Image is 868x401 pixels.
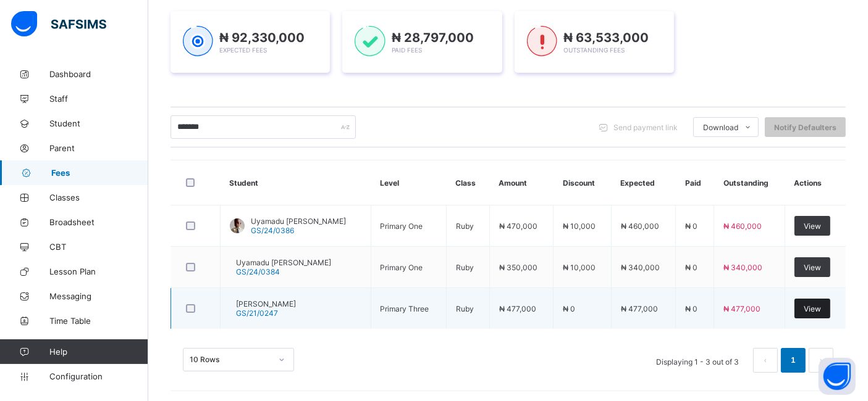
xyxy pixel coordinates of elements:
span: Fees [51,168,148,178]
span: CBT [49,242,148,252]
span: Help [49,347,148,357]
span: Time Table [49,316,148,326]
span: View [804,221,821,231]
th: Level [371,160,446,205]
span: Configuration [49,371,148,381]
span: Ruby [456,221,474,231]
li: 上一页 [753,348,778,373]
span: View [804,263,821,272]
span: Download [703,123,738,132]
li: 下一页 [809,348,833,373]
span: Notify Defaulters [774,123,836,132]
span: ₦ 340,000 [621,263,660,272]
span: ₦ 28,797,000 [392,30,474,45]
span: Broadsheet [49,217,148,227]
span: Classes [49,192,148,202]
span: ₦ 340,000 [723,263,762,272]
span: Primary One [381,263,423,272]
span: ₦ 477,000 [621,304,658,313]
li: 1 [781,348,806,373]
span: Ruby [456,263,474,272]
img: expected-1.03dd87d44185fb6c27cc9b2570c10499.svg [183,26,213,57]
span: Uyamadu [PERSON_NAME] [251,217,346,226]
span: [PERSON_NAME] [236,299,296,308]
span: Lesson Plan [49,267,148,276]
a: 1 [787,352,799,368]
span: Student [49,118,148,128]
span: GS/24/0384 [236,267,280,276]
span: ₦ 0 [685,221,697,231]
img: safsims [11,11,106,37]
th: Amount [489,160,553,205]
span: ₦ 460,000 [723,221,762,231]
span: ₦ 477,000 [723,304,761,313]
th: Discount [554,160,611,205]
img: outstanding-1.146d663e52f09953f639664a84e30106.svg [527,26,557,57]
span: ₦ 477,000 [499,304,536,313]
span: Ruby [456,304,474,313]
button: prev page [753,348,778,373]
span: Parent [49,143,148,153]
span: View [804,304,821,313]
span: ₦ 350,000 [499,263,537,272]
span: ₦ 63,533,000 [563,30,649,45]
span: Staff [49,94,148,104]
th: Outstanding [714,160,785,205]
span: Messaging [49,291,148,301]
button: Open asap [819,358,856,395]
span: GS/21/0247 [236,308,278,318]
span: GS/24/0386 [251,226,294,235]
th: Paid [676,160,714,205]
button: next page [809,348,833,373]
span: ₦ 470,000 [499,221,537,231]
span: Primary Three [381,304,429,313]
span: Paid Fees [392,46,422,54]
li: Displaying 1 - 3 out of 3 [647,348,748,373]
span: Outstanding Fees [563,46,625,54]
th: Class [446,160,489,205]
span: Dashboard [49,69,148,79]
span: ₦ 0 [685,304,697,313]
img: paid-1.3eb1404cbcb1d3b736510a26bbfa3ccb.svg [355,26,385,57]
th: Actions [785,160,846,205]
span: Uyamadu [PERSON_NAME] [236,258,331,267]
span: ₦ 10,000 [563,221,596,231]
span: ₦ 92,330,000 [219,30,305,45]
span: ₦ 0 [563,304,575,313]
th: Expected [611,160,676,205]
span: ₦ 0 [685,263,697,272]
span: Expected Fees [219,46,267,54]
th: Student [221,160,371,205]
span: ₦ 10,000 [563,263,596,272]
span: ₦ 460,000 [621,221,659,231]
span: Send payment link [613,123,678,132]
span: Primary One [381,221,423,231]
div: 10 Rows [190,355,271,365]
